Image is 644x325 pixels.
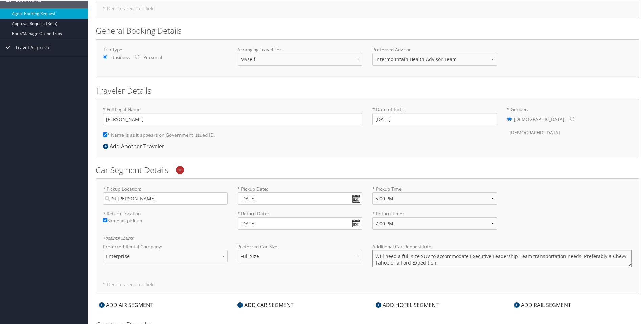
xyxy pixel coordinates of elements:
input: Same as pick-up [103,217,107,222]
label: * Full Legal Name [103,105,362,125]
h2: General Booking Details [96,24,639,36]
label: * Pickup Time [372,185,497,209]
h5: * Denotes required field [103,282,632,286]
label: Trip Type: [103,46,228,52]
label: Arranging Travel For: [238,46,363,52]
h6: Additional Options: [103,235,632,239]
label: [DEMOGRAPHIC_DATA] [510,126,560,139]
div: Add Another Traveler [103,142,168,150]
label: Additional Car Request Info: [372,243,632,249]
select: * Return Time: [372,217,497,229]
label: Preferred Rental Company: [103,243,228,249]
label: Preferred Advisor [372,46,497,52]
h5: * Denotes required field [103,6,632,10]
label: * Pickup Date: [238,185,363,204]
input: * Gender:[DEMOGRAPHIC_DATA][DEMOGRAPHIC_DATA] [570,116,574,120]
label: Personal [143,53,162,60]
input: * Full Legal Name [103,112,362,125]
label: Preferred Car Size: [238,243,363,249]
input: * Date of Birth: [372,112,497,125]
label: Business [111,53,130,60]
label: * Pickup Location: [103,185,228,204]
span: Travel Approval [15,39,51,55]
div: ADD RAIL SEGMENT [511,300,574,308]
select: * Pickup Time [372,192,497,204]
label: Same as pick-up [103,217,228,227]
label: * Gender: [507,105,632,139]
h2: Traveler Details [96,84,639,96]
div: ADD HOTEL SEGMENT [372,300,442,308]
label: * Return Time: [372,209,497,234]
input: * Pickup Date: [238,192,363,204]
div: ADD AIR SEGMENT [96,300,157,308]
input: * Return Date: [238,217,363,229]
label: * Return Location [103,209,228,216]
label: [DEMOGRAPHIC_DATA] [514,112,565,125]
input: * Name is as it appears on Government issued ID. [103,132,107,136]
div: ADD CAR SEGMENT [234,300,297,308]
label: * Return Date: [238,209,363,229]
h2: Car Segment Details [96,164,639,175]
input: * Gender:[DEMOGRAPHIC_DATA][DEMOGRAPHIC_DATA] [507,116,512,120]
label: * Date of Birth: [372,105,497,125]
label: * Name is as it appears on Government issued ID. [103,128,215,141]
